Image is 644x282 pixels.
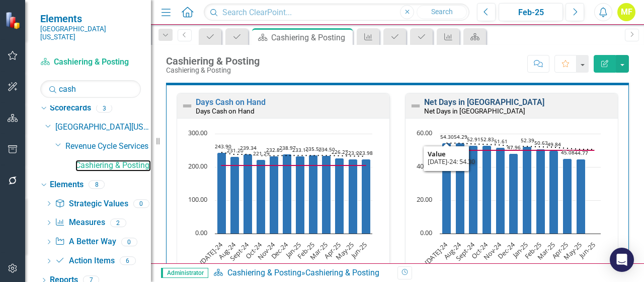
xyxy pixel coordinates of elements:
text: 200.00 [188,161,207,171]
text: Sept-24 [228,240,251,262]
div: 2 [110,218,126,227]
text: 238.97 [279,144,296,151]
span: Search [431,8,453,16]
text: Sept-24 [454,240,476,262]
div: Cashiering & Posting [271,31,350,44]
a: Cashiering & Posting [227,268,301,277]
span: Administrator [161,268,208,278]
path: Sept-24, 239.34. Value. [244,154,253,234]
path: Nov-24, 232.89. Value. [270,156,279,234]
img: Not Defined [410,100,422,112]
text: Oct-24 [244,240,264,260]
path: Feb-25, 235.5. Value. [309,155,318,234]
text: 54.29 [454,133,467,140]
text: 233.10 [292,146,309,153]
path: Aug-24, 231.2. Value. [230,156,239,234]
input: Search Below... [40,80,141,98]
text: 49.84 [547,141,561,148]
a: Scorecards [50,102,91,114]
text: 239.34 [240,144,257,151]
text: 235.50 [305,145,322,152]
text: Apr-25 [550,240,570,260]
div: 0 [121,238,137,246]
button: MF [617,3,635,21]
path: Jan-25, 233.1. Value. [296,156,305,234]
a: Cashiering & Posting [75,160,151,172]
div: » [213,267,390,279]
text: Apr-25 [322,240,342,260]
text: 0.00 [420,228,432,237]
text: 226.27 [332,148,348,155]
text: Jun-25 [577,240,597,260]
path: Apr-25, 45.08. Value. [563,158,572,234]
text: 223.98 [356,149,373,156]
small: Days Cash on Hand [196,107,255,115]
text: 100.00 [188,195,207,204]
text: 54.30 [440,133,454,140]
div: 6 [120,257,136,265]
a: [GEOGRAPHIC_DATA][US_STATE] [55,122,151,133]
path: Jun-25, 223.98. Value. [362,159,371,234]
path: Oct-24, 52.83. Value. [482,145,492,234]
text: 51.61 [494,138,508,145]
path: Sept-24, 52.91. Value. [469,145,478,234]
button: Feb-25 [499,3,563,21]
path: Mar-25, 234.5. Value. [322,155,331,234]
g: Value, series 2 of 3. Bar series with 12 bars. [442,134,595,234]
text: 20.00 [417,195,432,204]
path: Jan-25, 52.39. Value. [523,146,532,234]
a: Revenue Cycle Services [65,141,151,152]
text: 300.00 [188,128,207,137]
path: May-25, 44.77. Value. [577,159,586,234]
text: Mar-25 [308,240,329,261]
input: Search ClearPoint... [204,4,469,21]
path: Aug-24, 54.29. Value. [456,143,465,234]
small: Net Days in [GEOGRAPHIC_DATA] [424,107,525,115]
img: Not Defined [181,100,193,112]
a: Cashiering & Posting [40,57,141,68]
div: 8 [89,180,105,189]
text: Dec-24 [496,240,517,261]
text: 47.96 [507,144,521,151]
g: Goal, series 3 of 3. Line with 12 data points. [445,148,596,152]
text: Nov-24 [256,240,277,261]
a: Measures [55,217,105,229]
path: Feb-25, 50.63. Value. [536,149,545,234]
text: 234.50 [318,146,335,153]
text: May-25 [562,240,584,262]
a: Strategic Values [55,198,128,210]
text: [DATE]-24 [423,240,450,267]
path: Dec-24, 238.97. Value. [283,154,292,234]
text: Mar-25 [535,240,556,261]
a: Action Items [55,255,114,267]
div: Cashiering & Posting [305,268,379,277]
text: Feb-25 [523,240,543,261]
a: A Better Way [55,236,116,248]
text: Jun-25 [348,240,368,260]
a: Elements [50,179,84,191]
div: 0 [133,199,149,208]
text: [DATE]-24 [198,240,225,267]
path: Jul-24, 54.3. Value. [442,143,451,234]
div: 3 [96,104,112,112]
text: 50.63 [534,139,548,146]
text: Feb-25 [295,240,316,261]
text: Nov-24 [481,240,503,261]
text: 223.98 [345,149,362,156]
text: 52.39 [521,137,534,144]
div: Cashiering & Posting [166,67,260,74]
path: Apr-25, 226.27. Value. [335,158,344,234]
path: Dec-24, 47.96. Value. [509,153,518,234]
path: Oct-24, 221.29. Value. [257,159,266,234]
text: 52.91 [467,136,480,143]
text: 243.90 [215,143,231,150]
text: Aug-24 [442,240,463,261]
a: Net Days in [GEOGRAPHIC_DATA] [424,97,544,107]
a: Days Cash on Hand [196,97,266,107]
path: May-25, 223.98. Value. [349,159,358,234]
text: 45.08 [561,149,575,156]
text: 60.00 [417,128,432,137]
text: Aug-24 [216,240,237,261]
text: 231.20 [227,147,244,154]
path: Nov-24, 51.61. Value. [496,147,505,234]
